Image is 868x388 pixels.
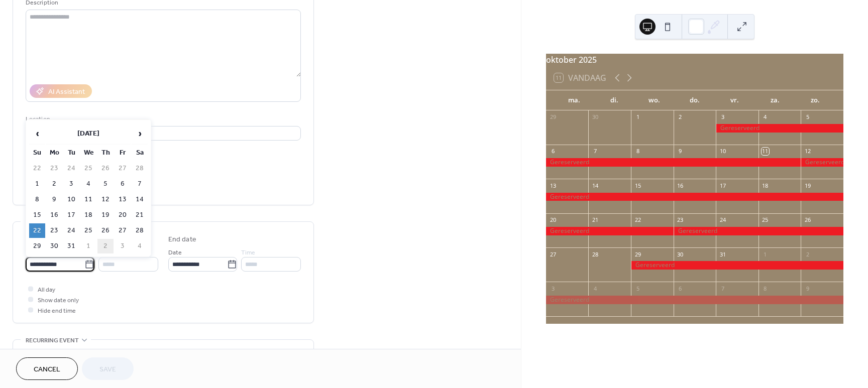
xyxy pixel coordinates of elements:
div: Gereserveerd [546,193,843,201]
div: 28 [591,250,599,258]
span: Recurring event [26,335,79,346]
td: 27 [115,223,131,238]
div: Gereserveerd [546,296,843,304]
div: 26 [804,216,811,224]
td: 5 [97,177,114,191]
th: Fr [115,146,131,160]
div: End date [168,234,196,245]
div: 4 [591,285,599,292]
th: Mo [46,146,62,160]
div: za. [755,90,795,110]
div: Gereserveerd [801,158,843,167]
span: Hide end time [38,306,76,316]
td: 9 [46,192,62,207]
span: Time [241,247,255,258]
div: Gereserveerd [674,227,843,235]
div: 27 [549,250,557,258]
div: Gereserveerd [546,158,801,167]
th: Tu [63,146,79,160]
th: Su [29,146,45,160]
div: wo. [634,90,675,110]
span: Date [168,247,182,258]
div: 31 [719,250,726,258]
td: 12 [97,192,114,207]
td: 27 [115,161,131,176]
td: 31 [63,239,79,253]
span: Time [98,247,113,258]
td: 20 [115,208,131,222]
div: 13 [549,182,557,189]
div: 14 [591,182,599,189]
td: 26 [97,161,114,176]
div: 6 [549,148,557,155]
th: We [80,146,96,160]
td: 14 [132,192,148,207]
td: 17 [63,208,79,222]
span: ‹ [30,123,45,144]
span: › [132,123,147,144]
th: [DATE] [46,123,131,145]
div: ma. [554,90,594,110]
div: 2 [804,250,811,258]
div: 29 [549,113,557,121]
div: 24 [719,216,726,224]
span: Show date only [38,295,79,306]
div: 8 [762,285,769,292]
div: 22 [634,216,641,224]
div: 10 [719,148,726,155]
div: 30 [591,113,599,121]
div: 3 [549,285,557,292]
div: 25 [762,216,769,224]
div: 15 [634,182,641,189]
td: 25 [80,161,96,176]
td: 23 [46,161,62,176]
td: 10 [63,192,79,207]
div: 4 [762,113,769,121]
div: 9 [677,148,684,155]
div: 29 [634,250,641,258]
td: 2 [46,177,62,191]
td: 11 [80,192,96,207]
td: 21 [132,208,148,222]
div: 21 [591,216,599,224]
td: 1 [29,177,45,191]
td: 2 [97,239,114,253]
td: 3 [115,239,131,253]
div: 11 [762,148,769,155]
td: 3 [63,177,79,191]
div: 18 [762,182,769,189]
div: 3 [719,113,726,121]
td: 24 [63,223,79,238]
td: 22 [29,161,45,176]
td: 29 [29,239,45,253]
div: vr. [715,90,755,110]
td: 25 [80,223,96,238]
div: 12 [804,148,811,155]
td: 26 [97,223,114,238]
th: Th [97,146,114,160]
div: 16 [677,182,684,189]
div: 23 [677,216,684,224]
td: 23 [46,223,62,238]
div: 1 [762,250,769,258]
div: 8 [634,148,641,155]
td: 30 [46,239,62,253]
td: 7 [132,177,148,191]
div: 19 [804,182,811,189]
div: 7 [591,148,599,155]
td: 13 [115,192,131,207]
div: oktober 2025 [546,54,843,66]
th: Sa [132,146,148,160]
td: 24 [63,161,79,176]
span: All day [38,285,55,295]
td: 4 [132,239,148,253]
td: 28 [132,161,148,176]
div: di. [594,90,634,110]
div: Gereserveerd [631,261,843,270]
td: 16 [46,208,62,222]
button: Cancel [16,357,78,380]
td: 22 [29,223,45,238]
span: Cancel [34,364,60,375]
div: Location [26,114,299,124]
